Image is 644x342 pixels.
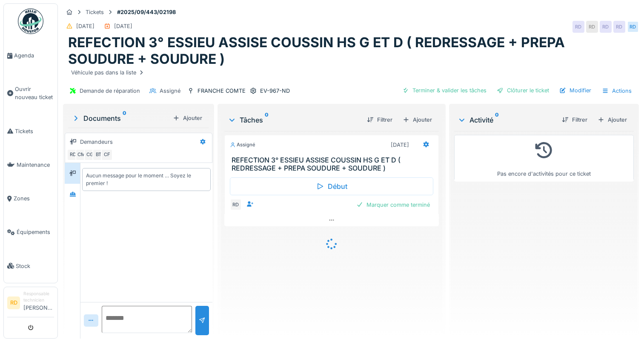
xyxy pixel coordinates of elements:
div: [DATE] [114,22,132,30]
span: Tickets [15,127,54,135]
div: Aucun message pour le moment … Soyez le premier ! [86,172,207,187]
div: Demande de réparation [80,87,140,95]
span: Zones [14,194,54,202]
div: RD [67,149,79,161]
div: Assigné [230,141,255,148]
div: RD [627,21,639,33]
div: CM [75,149,87,161]
li: [PERSON_NAME] [23,291,54,315]
div: Pas encore d'activités pour ce ticket [460,139,628,178]
div: [DATE] [76,22,94,30]
h3: REFECTION 3° ESSIEU ASSISE COUSSIN HS G ET D ( REDRESSAGE + PREPA SOUDURE + SOUDURE ) [232,156,435,172]
a: Zones [4,182,57,215]
div: RD [586,21,598,33]
div: Responsable technicien [23,291,54,304]
div: Actions [598,85,635,97]
div: RD [613,21,625,33]
sup: 0 [495,115,499,125]
div: Clôturer le ticket [493,85,552,96]
a: Maintenance [4,148,57,182]
div: Tâches [228,115,360,125]
div: CG [84,149,96,161]
div: RD [600,21,612,33]
div: Véhicule pas dans la liste [71,68,145,77]
span: Équipements [17,228,54,236]
a: Tickets [4,114,57,148]
div: Demandeurs [80,138,113,146]
div: Filtrer [364,114,396,125]
a: RD Responsable technicien[PERSON_NAME] [7,291,54,317]
sup: 0 [123,113,126,123]
a: Ouvrir nouveau ticket [4,72,57,114]
div: Ajouter [594,114,630,125]
span: Ouvrir nouveau ticket [15,85,54,101]
div: [DATE] [391,141,409,149]
div: Terminer & valider les tâches [399,85,490,96]
div: BT [92,149,104,161]
span: Maintenance [17,161,54,169]
div: Ajouter [399,114,435,125]
div: Activité [458,115,555,125]
li: RD [7,296,20,309]
div: RD [572,21,584,33]
a: Stock [4,249,57,283]
img: Badge_color-CXgf-gQk.svg [18,9,43,34]
div: Assigné [160,87,180,95]
div: CF [101,149,113,161]
div: Filtrer [558,114,591,125]
div: Documents [72,113,169,123]
a: Équipements [4,215,57,249]
span: Stock [16,262,54,270]
div: Marquer comme terminé [353,199,433,211]
sup: 0 [265,115,269,125]
div: RD [230,199,242,211]
div: Ajouter [169,112,206,124]
h1: REFECTION 3° ESSIEU ASSISE COUSSIN HS G ET D ( REDRESSAGE + PREPA SOUDURE + SOUDURE ) [68,34,634,67]
a: Agenda [4,39,57,72]
div: FRANCHE COMTE [197,87,246,95]
div: Début [230,177,433,195]
div: Tickets [86,8,104,16]
div: Modifier [556,85,595,96]
strong: #2025/09/443/02198 [114,8,179,16]
div: EV-967-ND [260,87,290,95]
span: Agenda [14,51,54,60]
